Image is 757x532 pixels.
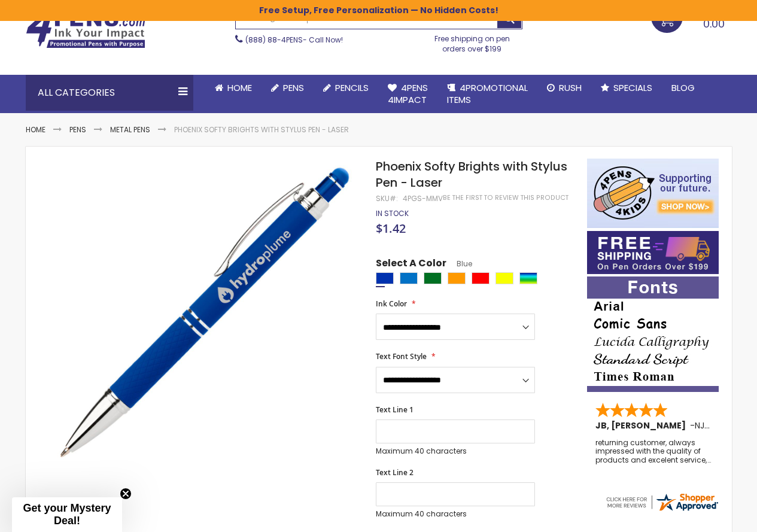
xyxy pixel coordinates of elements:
[335,81,369,94] span: Pencils
[245,35,343,45] span: - Call Now!
[50,157,360,468] img: blue-phoenix-softy-brights-with-stylus-lasersku-mmv_1.jpg
[110,124,150,135] a: Metal Pens
[205,75,262,101] a: Home
[376,509,535,519] p: Maximum 40 characters
[424,272,442,284] div: Green
[613,81,652,94] span: Specials
[376,446,535,456] p: Maximum 40 characters
[314,75,378,101] a: Pencils
[378,75,437,114] a: 4Pens4impact
[262,75,314,101] a: Pens
[446,259,472,269] span: Blue
[376,351,427,361] span: Text Font Style
[559,81,582,94] span: Rush
[376,220,406,236] span: $1.42
[604,505,719,515] a: 4pens.com certificate URL
[658,500,757,532] iframe: Google Customer Reviews
[595,439,712,464] div: returning customer, always impressed with the quality of products and excelent service, will retu...
[695,419,710,431] span: NJ
[604,491,719,513] img: 4pens.com widget logo
[26,75,193,111] div: All Categories
[376,193,398,203] strong: SKU
[703,16,725,31] span: 0.00
[400,272,418,284] div: Blue Light
[495,272,513,284] div: Yellow
[26,10,145,48] img: 4Pens Custom Pens and Promotional Products
[376,405,414,415] span: Text Line 1
[591,75,662,101] a: Specials
[69,124,86,135] a: Pens
[12,497,122,532] div: Get your Mystery Deal!Close teaser
[447,81,528,106] span: 4PROMOTIONAL ITEMS
[376,208,409,218] span: In stock
[472,272,490,284] div: Red
[587,159,719,228] img: 4pens 4 kids
[537,75,591,101] a: Rush
[595,419,690,431] span: JB, [PERSON_NAME]
[403,194,443,203] div: 4PGS-MMV
[376,299,407,309] span: Ink Color
[283,81,304,94] span: Pens
[448,272,466,284] div: Orange
[174,125,349,135] li: Phoenix Softy Brights with Stylus Pen - Laser
[376,257,446,273] span: Select A Color
[376,158,567,191] span: Phoenix Softy Brights with Stylus Pen - Laser
[376,467,414,478] span: Text Line 2
[422,29,522,53] div: Free shipping on pen orders over $199
[376,209,409,218] div: Availability
[437,75,537,114] a: 4PROMOTIONALITEMS
[662,75,704,101] a: Blog
[587,231,719,274] img: Free shipping on orders over $199
[23,502,111,527] span: Get your Mystery Deal!
[120,488,132,500] button: Close teaser
[227,81,252,94] span: Home
[587,276,719,392] img: font-personalization-examples
[519,272,537,284] div: Assorted
[376,272,394,284] div: Blue
[26,124,45,135] a: Home
[245,35,303,45] a: (888) 88-4PENS
[388,81,428,106] span: 4Pens 4impact
[443,193,568,202] a: Be the first to review this product
[671,81,695,94] span: Blog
